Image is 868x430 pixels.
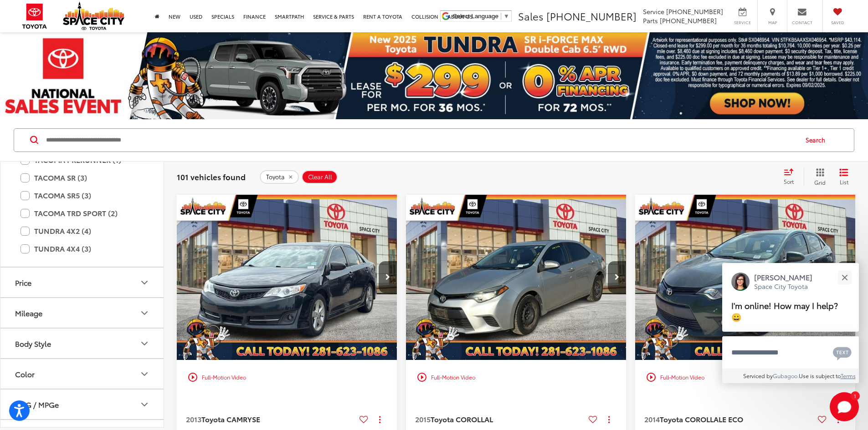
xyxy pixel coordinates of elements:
[176,195,398,360] a: 2013 Toyota CAMRY 4-DOOR SE SEDAN2013 Toyota CAMRY 4-DOOR SE SEDAN2013 Toyota CAMRY 4-DOOR SE SED...
[139,399,150,410] div: MPG / MPGe
[177,171,246,182] span: 101 vehicles found
[406,195,627,361] img: 2015 Toyota COROLLA LE GRADE FWD
[779,168,804,186] button: Select sort value
[63,2,124,30] img: Space City Toyota
[406,195,627,360] a: 2015 Toyota COROLLA LE GRADE FWD2015 Toyota COROLLA LE GRADE FWD2015 Toyota COROLLA LE GRADE FWD2...
[15,369,35,378] div: Color
[176,195,398,360] div: 2013 Toyota CAMRY SE 0
[21,223,144,239] label: TUNDRA 4X2 (4)
[0,298,164,328] button: MileageMileage
[0,390,164,419] button: MPG / MPGeMPG / MPGe
[21,205,144,221] label: TACOMA TRD SPORT (2)
[266,173,285,181] span: Toyota
[186,414,356,424] a: 2013Toyota CAMRYSE
[799,372,841,379] span: Use is subject to
[814,178,826,186] span: Grid
[379,416,380,423] span: dropdown dots
[635,195,856,360] a: 2014 Toyota COROLLA LE ECO PREMIUM2014 Toyota COROLLA LE ECO PREMIUM2014 Toyota COROLLA LE ECO PR...
[21,241,144,257] label: TUNDRA 4X4 (3)
[415,414,431,424] span: 2015
[644,414,814,424] a: 2014Toyota COROLLALE ECO
[666,7,723,16] span: [PHONE_NUMBER]
[431,414,489,424] span: Toyota COROLLA
[754,272,812,282] p: [PERSON_NAME]
[0,359,164,389] button: ColorColor
[453,13,509,20] a: Select Language​
[841,372,856,379] a: Terms
[415,414,585,424] a: 2015Toyota COROLLAL
[722,336,859,369] textarea: Type your message
[839,178,848,186] span: List
[635,195,856,360] div: 2014 Toyota COROLLA LE ECO 0
[773,372,799,379] a: Gubagoo.
[644,414,660,424] span: 2014
[833,346,852,360] svg: Text
[754,282,812,291] p: Space City Toyota
[372,411,388,427] button: Actions
[832,168,855,186] button: List View
[379,261,397,293] button: Next image
[762,20,782,25] span: Map
[830,392,859,421] button: Toggle Chat Window
[518,9,544,23] span: Sales
[0,329,164,358] button: Body StyleBody Style
[302,170,338,184] button: Clear All
[45,129,797,151] input: Search by Make, Model, or Keyword
[15,309,42,317] div: Mileage
[453,13,498,20] span: Select Language
[792,20,812,25] span: Contact
[608,416,610,423] span: dropdown dots
[797,129,838,152] button: Search
[837,261,855,293] button: Next image
[854,394,856,398] span: 1
[260,170,299,184] button: remove Toyota
[804,168,832,186] button: Grid View
[731,299,838,323] span: I'm online! How may I help? 😀
[503,13,509,20] span: ▼
[489,414,493,424] span: L
[21,187,144,203] label: TACOMA SR5 (3)
[15,278,31,287] div: Price
[827,20,847,25] span: Saved
[643,7,664,16] span: Service
[186,414,201,424] span: 2013
[722,263,859,383] div: Close[PERSON_NAME]Space City ToyotaI'm online! How may I help? 😀Type your messageChat with SMSSen...
[835,268,854,287] button: Close
[406,195,627,360] div: 2015 Toyota COROLLA L 0
[830,342,854,363] button: Chat with SMS
[732,20,753,25] span: Service
[176,195,398,361] img: 2013 Toyota CAMRY 4-DOOR SE SEDAN
[15,400,59,409] div: MPG / MPGe
[601,411,617,427] button: Actions
[501,13,501,20] span: ​
[15,339,51,348] div: Body Style
[139,308,150,319] div: Mileage
[201,414,252,424] span: Toyota CAMRY
[719,414,743,424] span: LE ECO
[643,16,658,25] span: Parts
[308,173,332,181] span: Clear All
[660,414,719,424] span: Toyota COROLLA
[660,16,717,25] span: [PHONE_NUMBER]
[139,369,150,379] div: Color
[21,170,144,186] label: TACOMA SR (3)
[0,268,164,297] button: PricePrice
[139,338,150,349] div: Body Style
[546,9,637,23] span: [PHONE_NUMBER]
[830,392,859,421] svg: Start Chat
[608,261,626,293] button: Next image
[743,372,773,379] span: Serviced by
[252,414,260,424] span: SE
[139,277,150,288] div: Price
[784,177,794,185] span: Sort
[635,195,856,361] img: 2014 Toyota COROLLA LE ECO PREMIUM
